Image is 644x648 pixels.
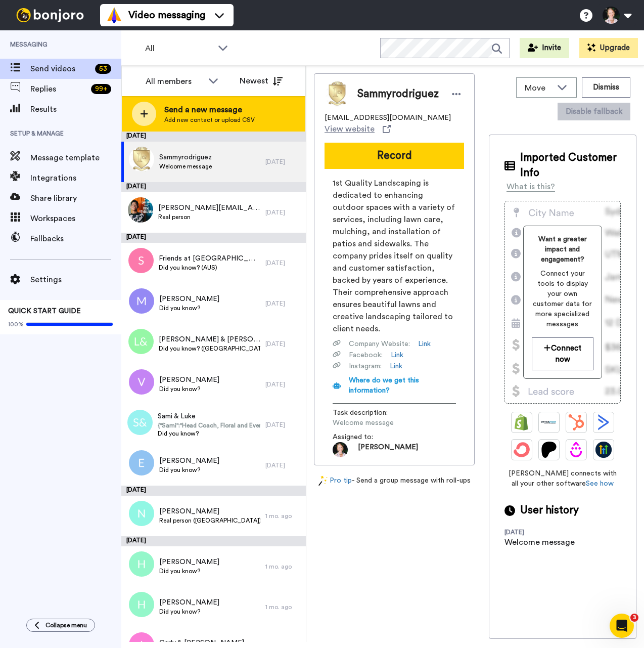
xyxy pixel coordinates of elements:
[121,132,306,142] div: [DATE]
[325,143,464,169] button: Record
[129,592,154,617] img: h.png
[30,274,121,286] span: Settings
[595,414,612,430] img: ActiveCampaign
[358,442,418,457] span: [PERSON_NAME]
[586,480,614,487] a: See how
[349,350,383,360] span: Facebook :
[325,81,350,107] img: Image of Sammyrodriguez
[357,87,439,102] span: Sammyrodriguez
[129,369,154,395] img: v.png
[158,429,260,438] span: Did you know?
[30,152,121,164] span: Message template
[159,466,219,474] span: Did you know?
[265,299,301,308] div: [DATE]
[159,162,212,170] span: Welcome message
[158,213,260,221] span: Real person
[127,410,153,435] img: s&.png
[146,75,203,88] div: All members
[159,385,219,393] span: Did you know?
[265,563,301,571] div: 1 mo. ago
[159,557,219,567] span: [PERSON_NAME]
[568,442,584,458] img: Drip
[129,450,154,476] img: e.png
[30,63,91,75] span: Send videos
[159,264,260,272] span: Did you know? (AUS)
[333,418,429,428] span: Welcome message
[128,248,154,273] img: s.png
[265,158,301,166] div: [DATE]
[349,377,419,394] span: Where do we get this information?
[158,203,260,213] span: [PERSON_NAME][EMAIL_ADDRESS][DOMAIN_NAME]
[325,123,391,135] a: View website
[121,536,306,546] div: [DATE]
[265,340,301,348] div: [DATE]
[532,234,594,265] span: Want a greater impact and engagement?
[418,339,431,349] a: Link
[159,597,219,608] span: [PERSON_NAME]
[159,567,219,575] span: Did you know?
[314,476,475,486] div: - Send a group message with roll-ups
[514,442,530,458] img: ConvertKit
[504,536,575,548] div: Welcome message
[630,614,638,622] span: 3
[568,414,584,430] img: Hubspot
[129,288,154,314] img: m.png
[333,442,348,457] img: b3d945f2-f10e-4341-a9b4-f6e81cf8be4d-1611354539.jpg
[265,208,301,217] div: [DATE]
[318,476,352,486] a: Pro tip
[159,506,260,516] span: [PERSON_NAME]
[145,42,213,55] span: All
[232,71,290,91] button: Newest
[129,147,154,172] img: 3605a3d4-c3f5-4f93-9356-6b5ad68a4bd3.jpg
[128,329,154,354] img: l&.png
[129,551,154,577] img: h.png
[159,375,219,385] span: [PERSON_NAME]
[106,7,122,23] img: vm-color.svg
[520,38,569,58] button: Invite
[582,77,630,98] button: Dismiss
[158,411,260,421] span: Sami & Luke
[128,8,205,22] span: Video messaging
[349,361,382,371] span: Instagram :
[159,334,260,344] span: [PERSON_NAME] & [PERSON_NAME]
[121,182,306,192] div: [DATE]
[318,476,328,486] img: magic-wand.svg
[30,192,121,204] span: Share library
[525,82,552,94] span: Move
[128,197,153,223] img: c036a3cb-5e81-4d63-9a06-0b9970a72fc4.jpg
[45,621,87,629] span: Collapse menu
[129,501,154,526] img: n.png
[159,344,260,353] span: Did you know? ([GEOGRAPHIC_DATA])
[514,414,530,430] img: Shopify
[333,432,403,442] span: Assigned to:
[541,442,557,458] img: Patreon
[8,308,81,315] span: QUICK START GUIDE
[532,337,594,370] button: Connect now
[8,320,24,328] span: 100%
[265,380,301,388] div: [DATE]
[532,269,594,329] span: Connect your tools to display your own customer data for more specialized messages
[121,233,306,243] div: [DATE]
[158,421,260,429] span: {"Sami":"Head Coach, Floral and Event Designer","Luke":"Business and Logistical Lead"}
[159,608,219,616] span: Did you know?
[504,528,570,536] div: [DATE]
[391,350,403,360] a: Link
[325,123,375,135] span: View website
[579,38,638,58] button: Upgrade
[95,64,111,74] div: 53
[325,113,451,123] span: [EMAIL_ADDRESS][DOMAIN_NAME]
[30,212,121,225] span: Workspaces
[507,181,555,193] div: What is this?
[12,8,88,22] img: bj-logo-header-white.svg
[30,103,121,115] span: Results
[121,486,306,496] div: [DATE]
[333,408,403,418] span: Task description :
[91,84,111,94] div: 99 +
[520,150,621,181] span: Imported Customer Info
[159,638,260,648] span: Carly & [PERSON_NAME]
[265,461,301,469] div: [DATE]
[504,468,621,489] span: [PERSON_NAME] connects with all your other software
[159,456,219,466] span: [PERSON_NAME]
